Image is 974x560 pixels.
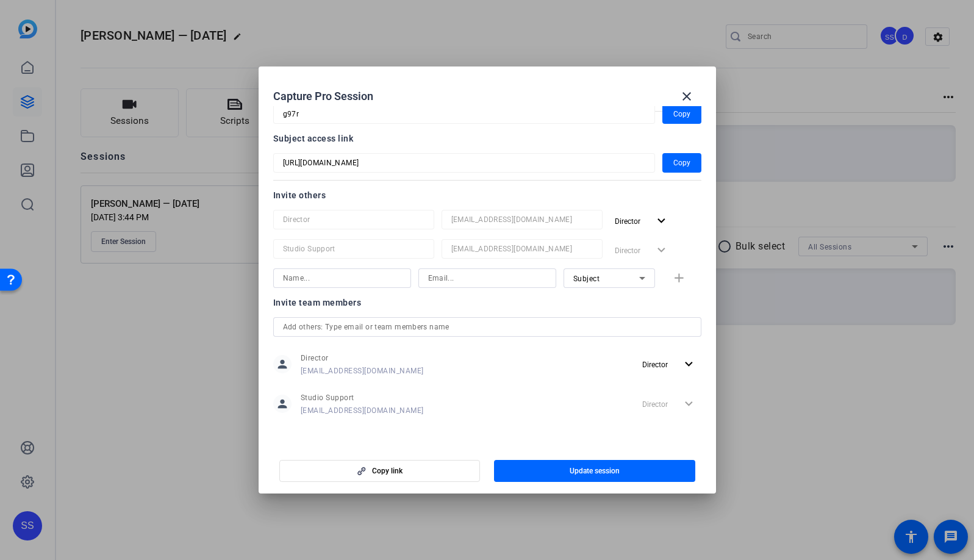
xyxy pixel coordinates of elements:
[283,242,424,256] input: Name...
[642,361,668,369] span: Director
[273,188,701,203] div: Invite others
[283,107,645,121] input: Session OTP
[679,89,694,104] mat-icon: close
[428,271,546,285] input: Email...
[283,320,692,334] input: Add others: Type email or team members name
[573,275,600,283] span: Subject
[681,357,696,372] mat-icon: expand_more
[301,406,424,415] span: [EMAIL_ADDRESS][DOMAIN_NAME]
[372,466,403,476] span: Copy link
[279,460,481,482] button: Copy link
[451,212,593,227] input: Email...
[301,366,424,376] span: [EMAIL_ADDRESS][DOMAIN_NAME]
[615,217,640,226] span: Director
[654,214,669,229] mat-icon: expand_more
[451,242,593,256] input: Email...
[637,353,701,375] button: Director
[283,212,424,227] input: Name...
[662,153,701,173] button: Copy
[273,131,701,146] div: Subject access link
[273,395,292,413] mat-icon: person
[273,82,701,111] div: Capture Pro Session
[273,295,701,310] div: Invite team members
[273,355,292,373] mat-icon: person
[662,104,701,124] button: Copy
[301,393,424,403] span: Studio Support
[283,271,401,285] input: Name...
[570,466,620,476] span: Update session
[494,460,695,482] button: Update session
[673,107,690,121] span: Copy
[301,353,424,363] span: Director
[283,156,645,170] input: Session OTP
[673,156,690,170] span: Copy
[610,210,674,232] button: Director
